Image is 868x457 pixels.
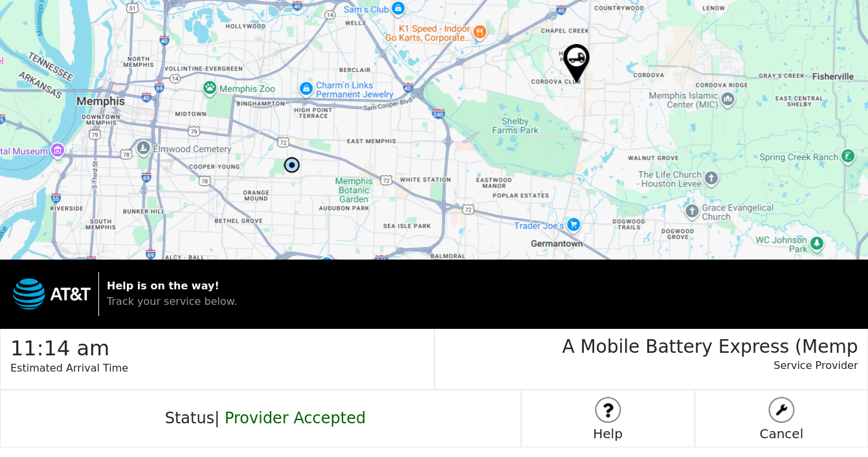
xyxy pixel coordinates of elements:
img: logo stuff [596,398,619,421]
span: Provider Accepted [225,409,366,427]
h2: 11:14 am [10,329,434,361]
p: Service Provider [435,358,858,386]
strong: Help is on the way! [107,280,219,292]
h5: Help [522,426,694,441]
h4: Status | [155,409,366,428]
img: trx now logo [13,278,91,310]
h3: A Mobile Battery Express (Memp [435,329,858,358]
p: Estimated Arrival Time [10,361,434,389]
h5: Cancel [695,426,867,441]
img: logo stuff [770,398,793,421]
span: Track your service below. [107,295,237,307]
